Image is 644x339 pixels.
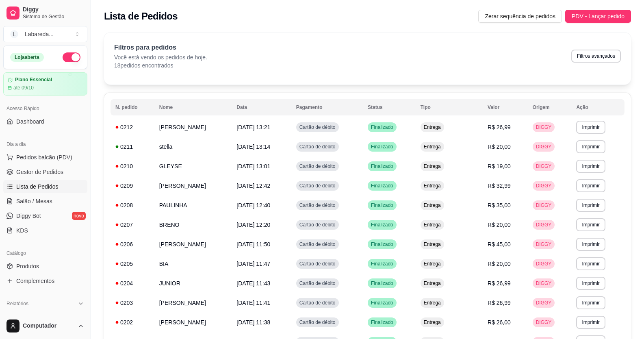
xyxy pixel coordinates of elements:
[3,224,87,237] a: KDS
[576,121,605,134] button: Imprimir
[534,163,553,169] span: DIGGY
[369,280,395,287] span: Finalizado
[3,115,87,128] a: Dashboard
[483,99,528,115] th: Valor
[15,77,52,83] article: Plano Essencial
[236,183,270,189] span: [DATE] 12:42
[236,202,270,209] span: [DATE] 12:40
[422,222,442,228] span: Entrega
[115,279,150,287] div: 0204
[576,179,605,192] button: Imprimir
[488,319,511,326] span: R$ 26,00
[422,261,442,267] span: Entrega
[534,241,553,248] span: DIGGY
[369,241,395,248] span: Finalizado
[3,310,87,323] a: Relatórios de vendas
[298,143,337,150] span: Cartão de débito
[3,151,87,164] button: Pedidos balcão (PDV)
[422,163,442,169] span: Entrega
[298,280,337,287] span: Cartão de débito
[369,183,395,189] span: Finalizado
[115,162,150,170] div: 0210
[16,313,70,321] span: Relatórios de vendas
[422,183,442,189] span: Entrega
[104,10,178,23] h2: Lista de Pedidos
[3,247,87,260] div: Catálogo
[154,274,232,293] td: JUNIOR
[488,124,511,130] span: R$ 26,99
[3,180,87,193] a: Lista de Pedidos
[154,99,232,115] th: Nome
[236,319,270,326] span: [DATE] 11:38
[115,260,150,268] div: 0205
[422,300,442,306] span: Entrega
[488,163,511,169] span: R$ 19,00
[154,176,232,196] td: [PERSON_NAME]
[154,156,232,176] td: GLEYSE
[571,50,621,63] button: Filtros avançados
[488,241,511,248] span: R$ 45,00
[115,123,150,131] div: 0212
[576,296,605,309] button: Imprimir
[422,319,442,326] span: Entrega
[114,53,207,61] p: Você está vendo os pedidos de hoje.
[154,313,232,332] td: [PERSON_NAME]
[154,293,232,313] td: [PERSON_NAME]
[16,226,28,235] span: KDS
[3,26,87,42] button: Select a team
[534,124,553,130] span: DIGGY
[236,143,270,150] span: [DATE] 13:14
[16,262,39,270] span: Produtos
[422,202,442,209] span: Entrega
[236,124,270,130] span: [DATE] 13:21
[571,99,624,115] th: Ação
[576,218,605,231] button: Imprimir
[3,138,87,151] div: Dia a dia
[3,102,87,115] div: Acesso Rápido
[534,261,553,267] span: DIGGY
[369,319,395,326] span: Finalizado
[488,280,511,287] span: R$ 26,99
[16,277,54,285] span: Complementos
[576,257,605,270] button: Imprimir
[369,300,395,306] span: Finalizado
[63,52,80,62] button: Alterar Status
[534,202,553,209] span: DIGGY
[16,197,52,205] span: Salão / Mesas
[488,202,511,209] span: R$ 35,00
[422,124,442,130] span: Entrega
[422,280,442,287] span: Entrega
[416,99,483,115] th: Tipo
[534,319,553,326] span: DIGGY
[115,201,150,209] div: 0208
[23,6,84,13] span: Diggy
[3,316,87,336] button: Computador
[422,143,442,150] span: Entrega
[236,163,270,169] span: [DATE] 13:01
[369,222,395,228] span: Finalizado
[115,143,150,151] div: 0211
[572,12,624,21] span: PDV - Lançar pedido
[576,140,605,153] button: Imprimir
[576,277,605,290] button: Imprimir
[298,261,337,267] span: Cartão de débito
[534,143,553,150] span: DIGGY
[369,163,395,169] span: Finalizado
[114,43,207,52] p: Filtros para pedidos
[369,143,395,150] span: Finalizado
[115,299,150,307] div: 0203
[111,99,154,115] th: N. pedido
[25,30,54,38] div: Labareda ...
[488,261,511,267] span: R$ 20,00
[3,274,87,287] a: Complementos
[10,30,18,38] span: L
[363,99,416,115] th: Status
[488,222,511,228] span: R$ 20,00
[114,61,207,70] p: 18 pedidos encontrados
[154,117,232,137] td: [PERSON_NAME]
[369,261,395,267] span: Finalizado
[154,196,232,215] td: PAULINHA
[232,99,291,115] th: Data
[154,215,232,235] td: BRENO
[369,124,395,130] span: Finalizado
